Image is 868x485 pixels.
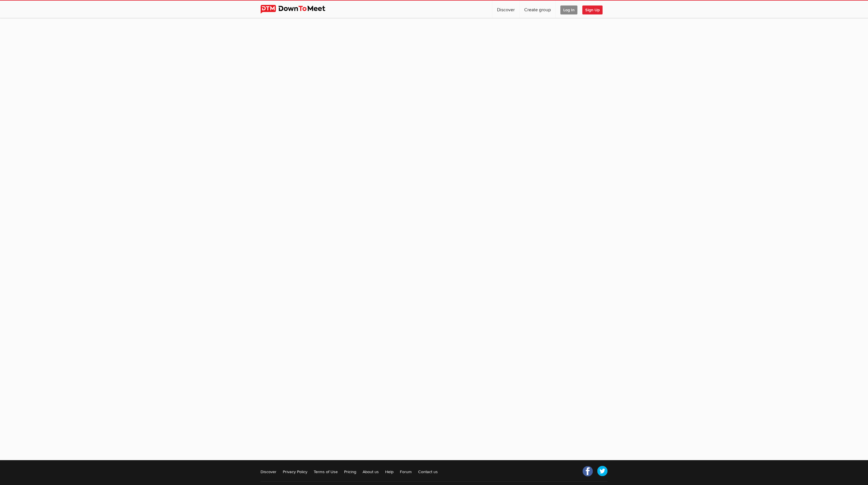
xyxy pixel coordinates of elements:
a: Discover [492,1,519,18]
a: Twitter [597,466,607,476]
span: Log In [560,5,577,14]
a: Log In [556,1,582,18]
a: Forum [400,469,412,475]
a: Terms of Use [314,469,338,475]
a: Facebook [583,466,593,476]
a: About us [363,469,379,475]
span: Sign Up [582,5,603,14]
a: Contact us [418,469,438,475]
a: Discover [261,469,276,475]
img: DownToMeet [261,5,334,14]
a: Help [385,469,394,475]
a: Pricing [344,469,356,475]
a: Create group [520,1,555,18]
a: Privacy Policy [283,469,307,475]
a: Sign Up [582,1,607,18]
